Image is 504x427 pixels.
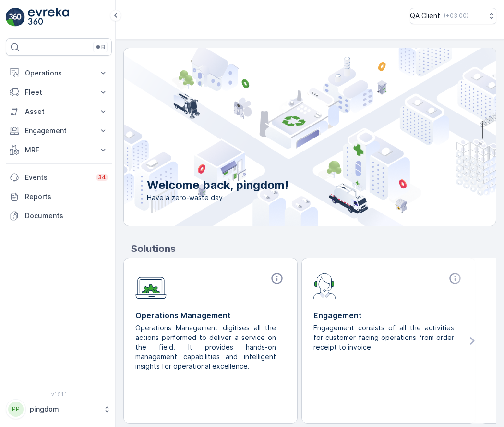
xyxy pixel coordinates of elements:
a: Reports [6,187,112,206]
p: 34 [98,174,106,181]
p: Events [25,173,90,182]
span: Have a zero-waste day [147,193,288,202]
button: MRF [6,140,112,160]
img: module-icon [313,272,336,299]
p: Reports [25,192,108,201]
p: Documents [25,211,108,221]
button: Operations [6,63,112,83]
span: v 1.51.1 [6,391,112,397]
img: logo_light-DOdMpM7g.png [28,8,69,27]
button: Fleet [6,83,112,102]
p: Fleet [25,88,93,97]
button: QA Client(+03:00) [410,8,496,24]
p: Engagement [313,310,464,321]
p: Engagement consists of all the activities for customer facing operations from order receipt to in... [313,323,456,352]
p: Operations Management [135,310,286,321]
img: module-icon [135,272,167,299]
button: PPpingdom [6,399,112,419]
button: Engagement [6,121,112,140]
img: logo [6,8,25,27]
p: Operations Management digitises all the actions performed to deliver a service on the field. It p... [135,323,278,371]
p: Asset [25,107,93,116]
p: pingdom [30,404,98,414]
p: Solutions [131,241,496,256]
p: ⌘B [96,43,105,51]
p: QA Client [410,11,440,21]
button: Asset [6,102,112,121]
p: Engagement [25,126,93,136]
p: MRF [25,145,93,155]
p: ( +03:00 ) [444,12,468,20]
p: Operations [25,68,93,78]
div: PP [8,402,24,417]
img: city illustration [81,48,496,226]
a: Events34 [6,168,112,187]
p: Welcome back, pingdom! [147,177,288,193]
a: Documents [6,206,112,226]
